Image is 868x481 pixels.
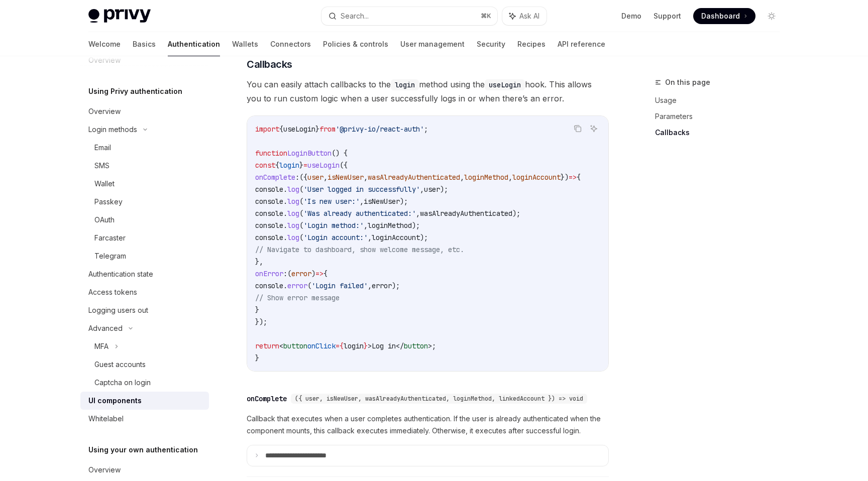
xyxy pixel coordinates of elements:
a: OAuth [80,211,209,229]
span: 'Login failed' [311,281,368,290]
a: Basics [133,32,156,56]
a: Welcome [88,32,121,56]
span: const [255,161,275,170]
span: ) [311,269,315,278]
span: ({ user, isNewUser, wasAlreadyAuthenticated, loginMethod, linkedAccount }) => void [295,395,583,403]
a: Policies & controls [323,32,388,56]
span: { [275,161,279,170]
span: } [299,161,303,170]
span: On this page [665,76,710,88]
span: console [255,197,283,206]
a: Access tokens [80,283,209,301]
span: ); [392,281,400,290]
span: loginAccount [372,233,420,242]
button: Ask AI [502,7,547,25]
span: log [287,221,299,230]
span: console [255,281,283,290]
span: wasAlreadyAuthenticated [420,209,512,218]
button: Search...⌘K [321,7,497,25]
a: Logging users out [80,301,209,319]
span: () { [332,149,348,158]
a: Wallet [80,175,209,193]
span: login [279,161,299,170]
div: Whitelabel [88,413,124,425]
span: , [368,233,372,242]
span: ; [432,341,436,350]
a: Authentication [168,32,220,56]
span: ( [299,185,303,194]
span: }); [255,317,267,326]
a: Email [80,139,209,157]
span: function [255,149,287,158]
a: Parameters [655,108,788,125]
div: Overview [88,105,121,117]
span: => [315,269,323,278]
a: Usage [655,92,788,108]
a: Whitelabel [80,410,209,428]
a: Passkey [80,193,209,211]
span: useLogin [283,125,315,134]
span: > [368,341,372,350]
span: onComplete [255,173,295,182]
span: log [287,185,299,194]
span: 'Is new user:' [303,197,360,206]
div: MFA [94,340,108,352]
span: } [364,341,368,350]
code: useLogin [485,79,525,90]
span: , [420,185,424,194]
span: wasAlreadyAuthenticated [368,173,460,182]
span: You can easily attach callbacks to the method using the hook. This allows you to run custom logic... [247,77,609,105]
h5: Using your own authentication [88,444,198,456]
span: . [283,209,287,218]
div: UI components [88,395,142,407]
div: Login methods [88,124,137,136]
span: loginAccount [512,173,561,182]
span: console [255,233,283,242]
span: // Show error message [255,293,340,302]
button: Toggle dark mode [764,8,780,24]
div: OAuth [94,214,115,226]
div: Authentication state [88,268,153,280]
span: ( [307,281,311,290]
a: Callbacks [655,125,788,141]
a: Authentication state [80,265,209,283]
span: '@privy-io/react-auth' [336,125,424,134]
div: Email [94,142,111,154]
span: , [323,173,328,182]
span: 'Login method:' [303,221,364,230]
div: Advanced [88,322,123,334]
span: user [424,185,440,194]
div: SMS [94,160,110,172]
span: error [291,269,311,278]
span: useLogin [307,161,340,170]
span: ({ [299,173,307,182]
span: </ [396,341,404,350]
a: Captcha on login [80,374,209,392]
div: Overview [88,464,121,476]
span: ( [299,209,303,218]
span: . [283,197,287,206]
span: onError [255,269,283,278]
span: ( [287,269,291,278]
span: ; [424,125,428,134]
span: loginMethod [368,221,412,230]
button: Copy the contents from the code block [571,122,584,135]
div: onComplete [247,394,287,404]
div: Logging users out [88,304,148,316]
span: { [577,173,581,182]
div: Access tokens [88,286,137,298]
span: . [283,221,287,230]
span: : [295,173,299,182]
a: API reference [558,32,605,56]
a: SMS [80,157,209,175]
span: }, [255,257,263,266]
span: onClick [307,341,336,350]
a: Dashboard [693,8,755,24]
span: button [283,341,307,350]
a: Overview [80,461,209,479]
span: , [508,173,512,182]
span: = [336,341,340,350]
span: import [255,125,279,134]
div: Telegram [94,250,126,262]
a: Demo [621,11,641,21]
